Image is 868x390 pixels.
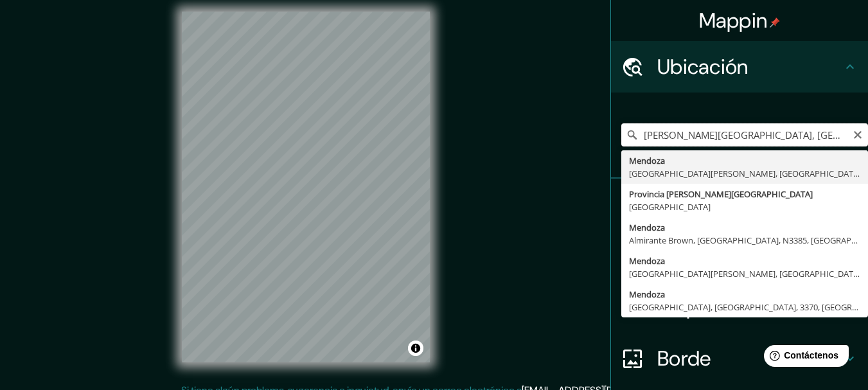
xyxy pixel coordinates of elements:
div: Ubicación [611,41,868,93]
div: Disposición [611,281,868,333]
font: Borde [657,345,711,372]
div: Borde [611,333,868,384]
button: Activar o desactivar atribución [408,341,423,356]
font: Ubicación [657,53,748,80]
div: [GEOGRAPHIC_DATA] [629,200,860,213]
canvas: Mapa [182,12,430,362]
div: [GEOGRAPHIC_DATA], [GEOGRAPHIC_DATA], 3370, [GEOGRAPHIC_DATA] [629,301,860,314]
div: Estilo [611,230,868,281]
div: [GEOGRAPHIC_DATA][PERSON_NAME], [GEOGRAPHIC_DATA], 3352, [GEOGRAPHIC_DATA] [629,267,860,280]
div: Mendoza [629,154,860,167]
div: Provincia [PERSON_NAME][GEOGRAPHIC_DATA] [629,188,860,200]
div: Mendoza [629,254,860,267]
button: Claro [853,128,863,140]
div: [GEOGRAPHIC_DATA][PERSON_NAME], [GEOGRAPHIC_DATA] [629,167,860,180]
input: Elige tu ciudad o zona [621,123,868,146]
iframe: Lanzador de widgets de ayuda [754,340,854,376]
div: Almirante Brown, [GEOGRAPHIC_DATA], N3385, [GEOGRAPHIC_DATA] [629,234,860,247]
font: Mappin [699,7,768,34]
img: pin-icon.png [770,17,780,28]
div: Mendoza [629,221,860,234]
div: Mendoza [629,288,860,301]
div: Patas [611,179,868,230]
